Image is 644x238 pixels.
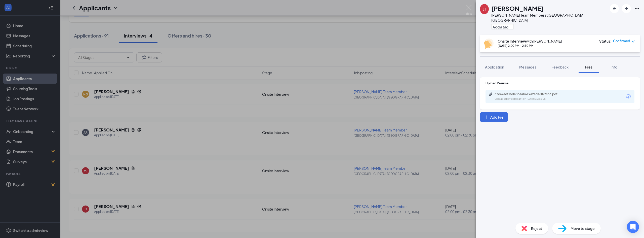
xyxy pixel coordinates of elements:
svg: Ellipses [634,6,640,12]
button: ArrowLeftNew [610,4,619,13]
span: Move to stage [571,226,595,231]
div: Open Intercom Messenger [627,221,639,233]
svg: ArrowRight [623,6,629,12]
div: [DATE] 2:00 PM - 2:30 PM [498,44,562,48]
div: 37c49edf15da5beab619a2ade607fcc3.pdf [495,92,565,96]
a: Paperclip37c49edf15da5beab619a2ade607fcc3.pdfUploaded by applicant on [DATE] 10:36:08 [489,92,570,101]
h1: [PERSON_NAME] [491,4,543,13]
svg: Plus [509,25,512,28]
span: Confirmed [613,39,630,44]
button: Add FilePlus [480,112,508,122]
span: Feedback [551,65,569,69]
span: Files [585,65,592,69]
span: Application [485,65,504,69]
svg: Plus [484,115,489,120]
div: Uploaded by applicant on [DATE] 10:36:08 [495,97,570,101]
div: Status : [599,39,612,44]
div: Upload Resume [486,81,634,85]
b: Onsite Interview [498,39,526,43]
span: Messages [519,65,536,69]
button: PlusAdd a tag [491,24,514,29]
span: Reject [531,226,542,231]
svg: ArrowLeftNew [611,6,617,12]
button: ArrowRight [622,4,631,13]
div: JT [483,7,486,12]
span: down [631,40,635,43]
svg: Download [625,93,631,99]
div: [PERSON_NAME] Team Member at [GEOGRAPHIC_DATA], [GEOGRAPHIC_DATA] [491,13,607,23]
svg: Paperclip [489,92,493,96]
div: with [PERSON_NAME] [498,39,562,44]
span: Info [611,65,617,69]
